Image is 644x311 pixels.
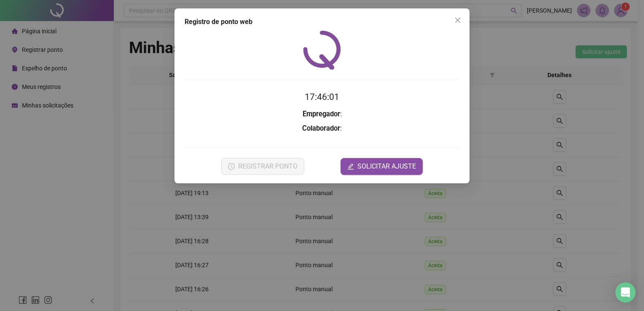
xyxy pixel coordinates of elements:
h3: : [185,123,459,134]
span: close [454,17,461,24]
button: Close [451,13,464,27]
span: edit [347,163,354,170]
time: 17:46:01 [305,92,339,102]
strong: Colaborador [302,124,340,132]
button: REGISTRAR PONTO [221,158,304,175]
button: editSOLICITAR AJUSTE [341,158,423,175]
div: Registro de ponto web [185,17,459,27]
span: SOLICITAR AJUSTE [357,161,416,172]
img: QRPoint [303,30,341,70]
div: Open Intercom Messenger [615,282,636,303]
strong: Empregador [303,110,340,118]
h3: : [185,109,459,120]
